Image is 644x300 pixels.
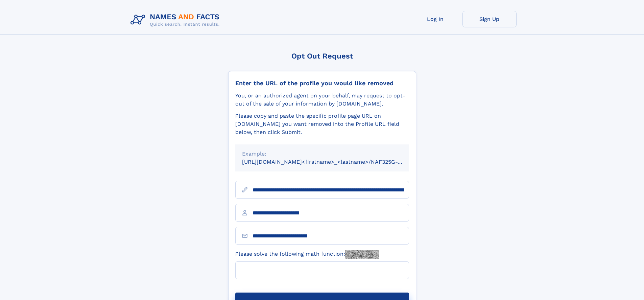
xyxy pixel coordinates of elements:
img: Logo Names and Facts [128,11,225,29]
div: You, or an authorized agent on your behalf, may request to opt-out of the sale of your informatio... [235,92,409,108]
a: Log In [408,11,462,27]
div: Please copy and paste the specific profile page URL on [DOMAIN_NAME] you want removed into the Pr... [235,112,409,136]
div: Opt Out Request [228,52,416,60]
small: [URL][DOMAIN_NAME]<firstname>_<lastname>/NAF325G-xxxxxxxx [242,159,422,165]
a: Sign Up [462,11,517,27]
label: Please solve the following math function: [235,250,379,259]
div: Example: [242,150,402,158]
div: Enter the URL of the profile you would like removed [235,79,409,87]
